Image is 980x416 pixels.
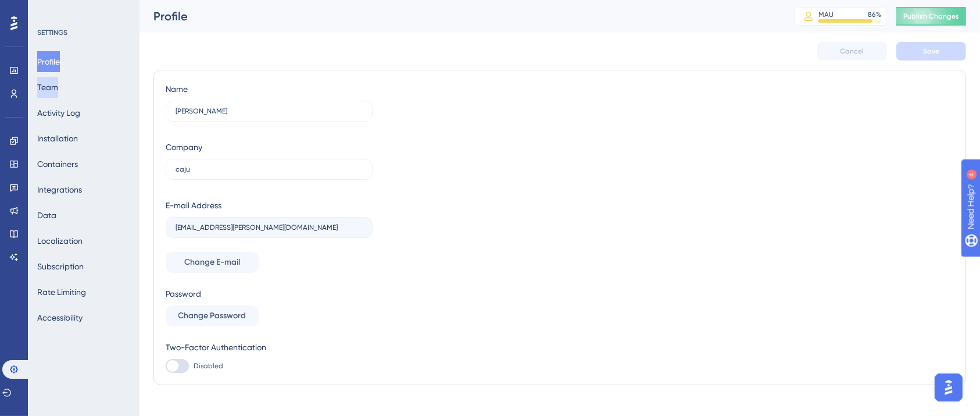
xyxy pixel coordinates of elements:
button: Localization [37,230,83,251]
input: Company Name [176,165,363,173]
button: Profile [37,51,60,72]
span: Change Password [178,309,246,323]
div: Company [166,140,202,154]
button: Installation [37,128,78,149]
button: Integrations [37,179,82,200]
button: Containers [37,154,78,175]
iframe: UserGuiding AI Assistant Launcher [931,370,966,405]
div: MAU [818,10,834,19]
div: 4 [81,6,84,15]
button: Accessibility [37,307,83,328]
input: Name Surname [176,107,363,115]
button: Data [37,205,56,226]
span: Save [923,47,939,56]
span: Disabled [194,361,223,371]
button: Subscription [37,256,84,277]
div: Profile [153,8,765,24]
span: Cancel [840,47,864,56]
button: Activity Log [37,102,80,123]
button: Publish Changes [896,7,966,26]
input: E-mail Address [176,223,363,232]
div: SETTINGS [37,28,131,37]
span: Change E-mail [184,255,240,269]
button: Change E-mail [166,252,259,273]
button: Change Password [166,305,259,326]
div: Password [166,287,373,301]
span: Publish Changes [903,12,959,21]
span: Need Help? [27,3,73,17]
button: Cancel [817,42,887,61]
div: Name [166,82,188,96]
div: Two-Factor Authentication [166,340,373,354]
button: Rate Limiting [37,282,86,303]
div: E-mail Address [166,198,221,212]
button: Save [896,42,966,61]
div: 86 % [868,10,881,19]
button: Team [37,77,58,98]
